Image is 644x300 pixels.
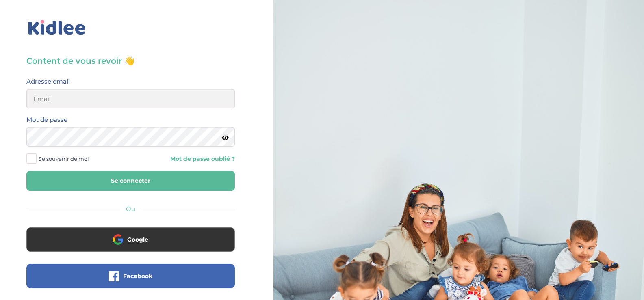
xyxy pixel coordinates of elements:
[126,205,135,213] span: Ou
[127,235,148,244] span: Google
[137,155,234,163] a: Mot de passe oublié ?
[123,272,152,280] span: Facebook
[26,55,235,67] h3: Content de vous revoir 👋
[26,241,235,249] a: Google
[109,271,119,281] img: facebook.png
[26,89,235,108] input: Email
[26,76,70,87] label: Adresse email
[26,114,67,125] label: Mot de passe
[26,18,87,37] img: logo_kidlee_bleu
[113,234,123,244] img: google.png
[26,278,235,285] a: Facebook
[39,153,89,164] span: Se souvenir de moi
[26,264,235,288] button: Facebook
[26,227,235,252] button: Google
[26,171,235,191] button: Se connecter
